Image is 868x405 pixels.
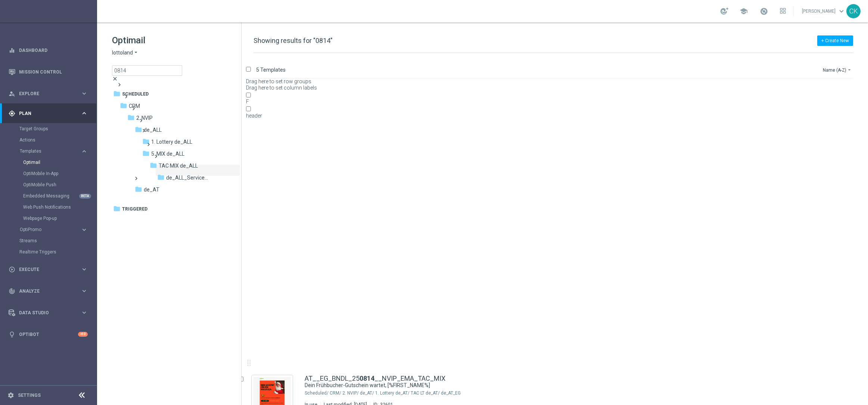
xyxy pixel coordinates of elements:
span: Templates [20,149,73,153]
span: Plan [19,111,81,116]
div: Column Labels [246,85,867,91]
div: Target Groups [19,123,96,134]
button: Templates keyboard_arrow_right [19,148,88,154]
div: Scheduled/CRM/2. NVIP/de_AT/1. Lottery de_AT/TAC LT de_AT/de_AT_EG [330,390,811,396]
i: arrow_drop_down [133,49,139,56]
div: Templates [19,146,96,224]
span: Triggered [122,206,147,212]
div: CK [846,4,861,18]
span: Execute [19,267,81,272]
div: person_search Explore keyboard_arrow_right [8,91,88,97]
span: de_ALL_ServiceMailer [166,174,209,181]
div: Data Studio keyboard_arrow_right [8,310,88,316]
p: 5 Templates [256,66,286,73]
a: Realtime Triggers [19,249,78,255]
i: folder [142,138,150,145]
i: folder [150,162,157,169]
div: OptiPromo [20,227,81,232]
span: TAC MIX de_ALL [159,162,198,169]
i: folder [113,205,121,212]
span: Showing results for "0814" [253,37,333,44]
a: Dashboard [19,40,88,60]
i: folder [135,186,142,193]
i: keyboard_arrow_right [81,287,88,295]
div: Analyze [9,288,81,295]
a: Web Push Notifications [23,204,78,210]
div: Embedded Messaging [23,190,96,202]
i: keyboard_arrow_right [81,309,88,316]
a: Target Groups [19,126,78,132]
i: folder [142,150,150,157]
div: Templates [20,149,81,153]
button: gps_fixed Plan keyboard_arrow_right [8,110,88,116]
div: Row Groups [246,78,867,85]
div: +10 [78,332,88,337]
i: keyboard_arrow_right [81,90,88,97]
i: person_search [9,90,15,97]
div: OptiMobile Push [23,179,96,190]
a: Optimail [23,159,78,165]
b: 0814 [360,374,374,382]
a: Actions [19,137,78,143]
h1: Optimail [112,34,226,46]
i: settings [7,392,14,399]
span: de_AT [144,186,159,193]
span: lottoland [112,49,133,56]
a: Settings [18,393,41,398]
div: BETA [79,194,91,199]
button: Name (A-Z)arrow_drop_down [822,65,853,74]
div: Actions [19,134,96,146]
span: CRM [129,103,140,109]
i: lightbulb [9,331,15,338]
a: Mission Control [19,62,88,82]
i: folder [120,102,127,109]
i: keyboard_arrow_right [81,226,88,233]
i: keyboard_arrow_right [81,148,88,155]
div: track_changes Analyze keyboard_arrow_right [8,288,88,294]
div: Mission Control [8,69,88,75]
div: Execute [9,266,81,273]
i: arrow_drop_down [846,67,852,73]
i: folder [157,174,165,181]
span: Explore [19,91,81,96]
div: Press SPACE to select this row. [246,91,867,143]
a: OptiMobile In-App [23,171,78,177]
i: equalizer [9,47,15,54]
div: Optimail [23,157,96,168]
input: Search Template [112,65,182,76]
span: Drag here to set row groups [246,78,311,84]
a: Streams [19,238,78,244]
span: Drag here to set column labels [246,85,317,91]
span: OptiPromo [20,227,73,232]
span: school [740,7,748,15]
div: Scheduled/ [305,390,329,396]
span: Scheduled [122,91,149,97]
button: play_circle_outline Execute keyboard_arrow_right [8,267,88,272]
div: OptiMobile In-App [23,168,96,179]
a: Optibot [19,324,78,344]
div: Realtime Triggers [19,246,96,258]
div: Press SPACE to select this row. [246,297,867,349]
span: de_ALL [144,127,162,133]
button: equalizer Dashboard [8,47,88,53]
div: Explore [9,90,81,97]
div: Web Push Notifications [23,202,96,213]
span: close [112,76,118,82]
div: Data Studio [9,309,81,316]
i: play_circle_outline [9,266,15,273]
span: 5. MIX de_ALL [151,150,184,157]
div: Plan [9,110,81,117]
i: folder [135,126,142,133]
a: Dein Frühbucher-Gutschein wartet, [%FIRST_NAME%] [305,382,794,389]
div: Dein Frühbucher-Gutschein wartet, [%FIRST_NAME%] [305,382,811,389]
span: Data Studio [19,311,81,315]
i: keyboard_arrow_right [81,110,88,117]
button: lightbulb Optibot +10 [8,331,88,337]
span: keyboard_arrow_down [837,7,846,15]
button: OptiPromo keyboard_arrow_right [19,227,88,233]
